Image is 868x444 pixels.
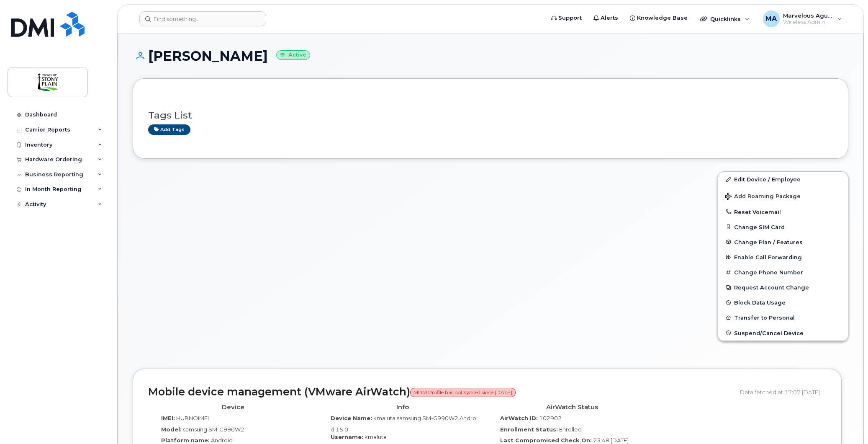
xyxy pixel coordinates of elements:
span: Enrolled [559,426,582,433]
h4: AirWatch Status [493,404,650,411]
a: Add tags [148,124,190,135]
h4: Info [324,404,481,411]
button: Suspend/Cancel Device [718,325,848,341]
span: 102902 [539,415,562,421]
span: Add Roaming Package [725,193,801,201]
span: samsung SM-G990W2 [183,426,244,433]
span: kmaluta samsung SM-G990W2 Android 15.0 [331,415,478,433]
a: Edit Device / Employee [718,172,848,187]
h3: Tags List [148,110,833,121]
label: Model: [161,426,182,434]
h2: Mobile device management (VMware AirWatch) [148,386,734,398]
button: Block Data Usage [718,295,848,310]
span: Android [211,437,233,444]
small: Active [276,50,310,60]
h4: Device [154,404,311,411]
button: Change Phone Number [718,265,848,280]
label: Username: [331,433,363,441]
h1: [PERSON_NAME] [133,49,848,63]
span: Suspend/Cancel Device [734,330,804,336]
span: MDM Profile has not synced since [DATE] [410,388,516,397]
span: Enable Call Forwarding [734,254,802,261]
span: HUBNOIMEI [176,415,209,421]
label: Enrollment Status: [500,426,558,434]
button: Add Roaming Package [718,187,848,204]
label: AirWatch ID: [500,414,538,422]
span: Change Plan / Features [734,239,803,245]
button: Enable Call Forwarding [718,250,848,265]
button: Change SIM Card [718,219,848,235]
span: kmaluta [365,434,387,440]
label: Device Name: [331,414,372,422]
label: IMEI: [161,414,175,422]
button: Reset Voicemail [718,204,848,219]
div: Data fetched at 17:07 [DATE] [740,384,826,400]
button: Change Plan / Features [718,235,848,250]
button: Transfer to Personal [718,310,848,325]
span: 23:48 [DATE] [593,437,629,444]
button: Request Account Change [718,280,848,295]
